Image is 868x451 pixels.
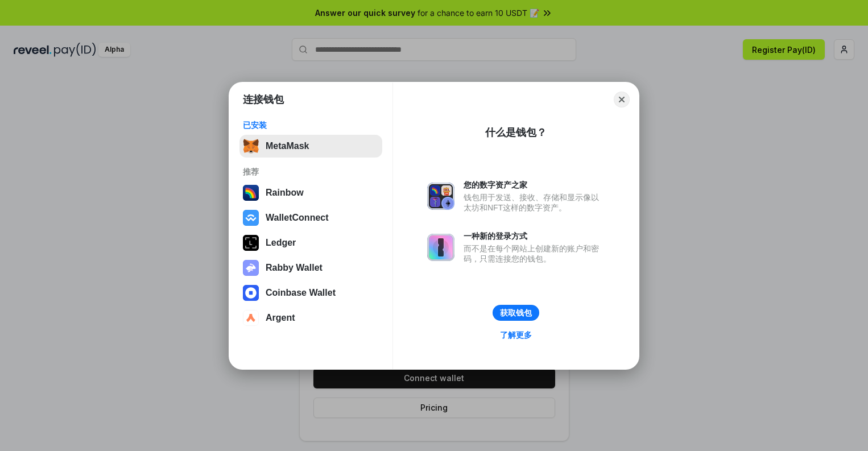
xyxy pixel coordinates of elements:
button: Ledger [239,231,382,254]
button: Rabby Wallet [239,256,382,279]
button: Coinbase Wallet [239,282,382,304]
button: Close [614,92,630,107]
button: MetaMask [239,135,382,158]
img: svg+xml,%3Csvg%20width%3D%22120%22%20height%3D%22120%22%20viewBox%3D%220%200%20120%20120%22%20fil... [243,185,259,201]
div: Rabby Wallet [266,263,323,273]
a: 了解更多 [493,328,539,342]
img: svg+xml,%3Csvg%20fill%3D%22none%22%20height%3D%2233%22%20viewBox%3D%220%200%2035%2033%22%20width%... [243,138,259,154]
img: svg+xml,%3Csvg%20xmlns%3D%22http%3A%2F%2Fwww.w3.org%2F2000%2Fsvg%22%20width%3D%2228%22%20height%3... [243,235,259,251]
div: 推荐 [243,167,379,177]
div: Ledger [266,238,296,248]
img: svg+xml,%3Csvg%20xmlns%3D%22http%3A%2F%2Fwww.w3.org%2F2000%2Fsvg%22%20fill%3D%22none%22%20viewBox... [427,234,454,261]
button: Argent [239,307,382,329]
div: MetaMask [266,141,309,151]
div: 已安装 [243,120,379,130]
div: 获取钱包 [500,308,532,318]
button: 获取钱包 [493,305,539,321]
div: 钱包用于发送、接收、存储和显示像以太坊和NFT这样的数字资产。 [464,192,605,213]
div: 了解更多 [500,330,532,340]
button: Rainbow [239,181,382,204]
div: 一种新的登录方式 [464,231,605,241]
img: svg+xml,%3Csvg%20xmlns%3D%22http%3A%2F%2Fwww.w3.org%2F2000%2Fsvg%22%20fill%3D%22none%22%20viewBox... [427,183,454,210]
button: WalletConnect [239,206,382,229]
img: svg+xml,%3Csvg%20xmlns%3D%22http%3A%2F%2Fwww.w3.org%2F2000%2Fsvg%22%20fill%3D%22none%22%20viewBox... [243,260,259,276]
div: Coinbase Wallet [266,288,336,298]
div: Rainbow [266,188,304,198]
div: 而不是在每个网站上创建新的账户和密码，只需连接您的钱包。 [464,243,605,264]
div: WalletConnect [266,213,329,223]
div: 什么是钱包？ [485,126,547,139]
div: 您的数字资产之家 [464,180,605,190]
img: svg+xml,%3Csvg%20width%3D%2228%22%20height%3D%2228%22%20viewBox%3D%220%200%2028%2028%22%20fill%3D... [243,285,259,301]
img: svg+xml,%3Csvg%20width%3D%2228%22%20height%3D%2228%22%20viewBox%3D%220%200%2028%2028%22%20fill%3D... [243,210,259,226]
img: svg+xml,%3Csvg%20width%3D%2228%22%20height%3D%2228%22%20viewBox%3D%220%200%2028%2028%22%20fill%3D... [243,310,259,326]
h1: 连接钱包 [243,93,284,106]
div: Argent [266,313,295,323]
